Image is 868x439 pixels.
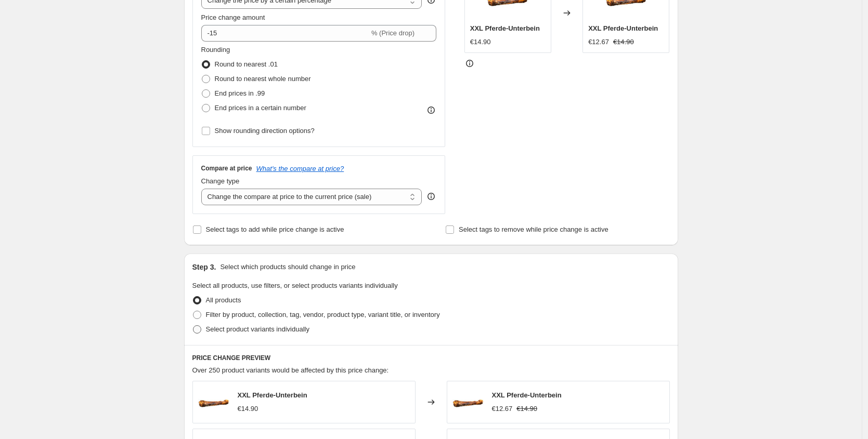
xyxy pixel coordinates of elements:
[201,177,240,185] span: Change type
[470,24,540,32] span: XXL Pferde-Unterbein
[588,37,609,47] div: €12.67
[198,387,229,418] img: 9933_Product_80x.jpg
[238,391,307,399] span: XXL Pferde-Unterbein
[201,14,265,21] span: Price change amount
[426,191,436,202] div: help
[206,225,344,233] span: Select tags to add while price change is active
[588,24,658,32] span: XXL Pferde-Unterbein
[492,404,513,414] div: €12.67
[215,104,306,112] span: End prices in a certain number
[201,46,230,54] span: Rounding
[206,311,440,318] span: Filter by product, collection, tag, vendor, product type, variant title, or inventory
[492,391,562,399] span: XXL Pferde-Unterbein
[215,89,265,97] span: End prices in .99
[192,282,398,289] span: Select all products, use filters, or select products variants individually
[192,366,389,374] span: Over 250 product variants would be affected by this price change:
[220,262,355,272] p: Select which products should change in price
[192,262,216,272] h2: Step 3.
[215,75,311,83] span: Round to nearest whole number
[516,404,537,414] strike: €14.90
[256,165,344,172] button: What's the compare at price?
[206,296,241,304] span: All products
[206,325,309,333] span: Select product variants individually
[459,225,608,233] span: Select tags to remove while price change is active
[215,60,278,68] span: Round to nearest .01
[201,164,252,172] h3: Compare at price
[192,354,670,362] h6: PRICE CHANGE PREVIEW
[470,37,491,47] div: €14.90
[613,37,634,47] strike: €14.90
[238,404,258,414] div: €14.90
[201,25,369,42] input: -15
[452,387,484,418] img: 9933_Product_80x.jpg
[215,127,315,135] span: Show rounding direction options?
[371,29,414,37] span: % (Price drop)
